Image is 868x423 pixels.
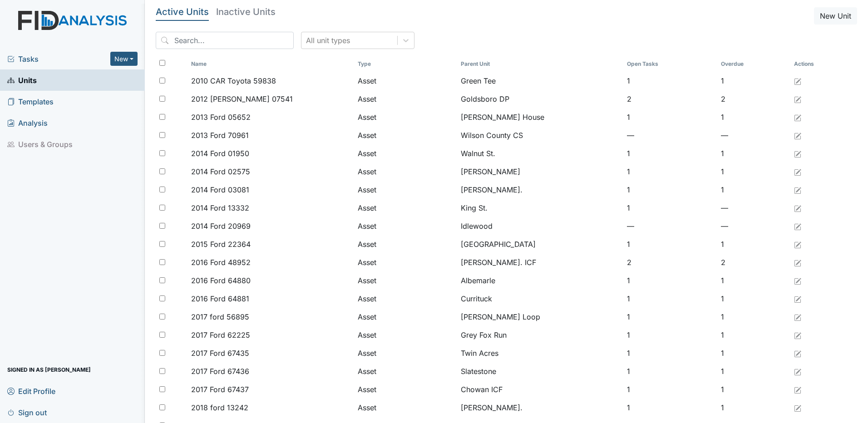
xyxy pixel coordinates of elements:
[354,344,457,362] td: Asset
[717,235,790,253] td: 1
[354,56,457,72] th: Toggle SortBy
[354,326,457,344] td: Asset
[623,126,718,144] td: —
[717,108,790,126] td: 1
[717,362,790,380] td: 1
[457,308,623,326] td: [PERSON_NAME] Loop
[191,202,249,213] span: 2014 Ford 13332
[794,75,801,86] a: Edit
[794,184,801,195] a: Edit
[191,221,251,231] span: 2014 Ford 20969
[191,348,249,359] span: 2017 Ford 67435
[623,344,718,362] td: 1
[354,253,457,271] td: Asset
[457,380,623,398] td: Chowan ICF
[7,363,91,377] span: Signed in as [PERSON_NAME]
[794,202,801,213] a: Edit
[794,148,801,159] a: Edit
[191,93,293,104] span: 2012 [PERSON_NAME] 07541
[354,126,457,144] td: Asset
[354,199,457,217] td: Asset
[623,72,718,90] td: 1
[717,181,790,199] td: 1
[623,326,718,344] td: 1
[794,239,801,250] a: Edit
[354,290,457,308] td: Asset
[457,253,623,271] td: [PERSON_NAME]. ICF
[191,257,251,268] span: 2016 Ford 48952
[191,239,251,250] span: 2015 Ford 22364
[191,311,249,322] span: 2017 ford 56895
[191,130,249,141] span: 2013 Ford 70961
[623,253,718,271] td: 2
[794,275,801,286] a: Edit
[159,60,165,66] input: Toggle All Rows Selected
[717,398,790,417] td: 1
[7,73,37,87] span: Units
[623,108,718,126] td: 1
[794,93,801,104] a: Edit
[187,56,354,72] th: Toggle SortBy
[354,362,457,380] td: Asset
[717,253,790,271] td: 2
[7,94,54,108] span: Templates
[191,384,249,395] span: 2017 Ford 67437
[457,181,623,199] td: [PERSON_NAME].
[814,7,857,25] button: New Unit
[623,181,718,199] td: 1
[457,398,623,417] td: [PERSON_NAME].
[354,235,457,253] td: Asset
[354,144,457,162] td: Asset
[191,366,249,377] span: 2017 Ford 67436
[191,75,276,86] span: 2010 CAR Toyota 59838
[191,402,248,413] span: 2018 ford 13242
[354,181,457,199] td: Asset
[7,384,55,398] span: Edit Profile
[354,271,457,290] td: Asset
[717,126,790,144] td: —
[457,108,623,126] td: [PERSON_NAME] House
[110,52,138,66] button: New
[623,398,718,417] td: 1
[794,221,801,231] a: Edit
[354,398,457,417] td: Asset
[717,144,790,162] td: 1
[623,199,718,217] td: 1
[794,130,801,141] a: Edit
[623,362,718,380] td: 1
[216,7,276,16] h5: Inactive Units
[191,112,251,123] span: 2013 Ford 05652
[794,402,801,413] a: Edit
[7,54,110,64] a: Tasks
[457,271,623,290] td: Albemarle
[717,217,790,235] td: —
[354,90,457,108] td: Asset
[794,311,801,322] a: Edit
[457,362,623,380] td: Slatestone
[354,72,457,90] td: Asset
[457,290,623,308] td: Currituck
[191,166,250,177] span: 2014 Ford 02575
[156,7,209,16] h5: Active Units
[623,90,718,108] td: 2
[623,144,718,162] td: 1
[156,32,294,49] input: Search...
[354,308,457,326] td: Asset
[717,199,790,217] td: —
[794,166,801,177] a: Edit
[623,217,718,235] td: —
[794,366,801,377] a: Edit
[457,326,623,344] td: Grey Fox Run
[717,344,790,362] td: 1
[457,162,623,181] td: [PERSON_NAME]
[623,380,718,398] td: 1
[191,148,249,159] span: 2014 Ford 01950
[457,344,623,362] td: Twin Acres
[623,56,718,72] th: Toggle SortBy
[457,56,623,72] th: Toggle SortBy
[790,56,836,72] th: Actions
[457,217,623,235] td: Idlewood
[794,112,801,123] a: Edit
[623,308,718,326] td: 1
